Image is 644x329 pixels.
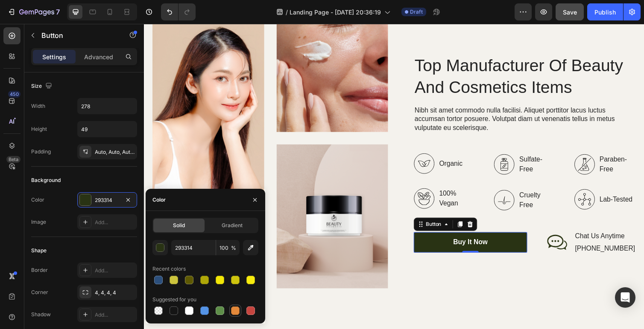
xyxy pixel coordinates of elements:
button: Save [556,3,584,20]
div: Height [31,125,47,133]
a: Buy It Now [276,214,392,234]
div: Background [31,176,61,184]
p: Settings [42,52,66,61]
div: Auto, Auto, Auto, Auto [95,148,135,156]
div: Button [287,202,306,209]
div: 450 [8,91,20,98]
div: Shape [31,247,47,254]
span: Landing Page - [DATE] 20:36:19 [290,8,381,17]
div: Padding [31,148,51,156]
div: Publish [594,8,616,17]
span: Solid [173,222,185,229]
p: Paraben-Free [467,134,503,154]
input: Eg: FFFFFF [171,240,216,255]
div: Image [31,218,46,226]
p: Nibh sit amet commodo nulla facilisi. Aliquet porttitor lacus luctus accumsan tortor posuere. Vol... [277,84,503,111]
div: Color [152,196,166,204]
div: Width [31,102,45,110]
div: 293314 [95,196,120,204]
div: Add... [95,311,135,319]
iframe: Design area [144,24,644,329]
input: Auto [78,98,137,114]
div: Add... [95,219,135,226]
span: % [231,244,236,252]
p: 100% Vegan [302,169,338,189]
div: Suggested for you [152,296,196,303]
p: [PHONE_NUMBER] [442,226,503,235]
button: 7 [3,3,64,20]
div: 4, 4, 4, 4 [95,289,135,297]
p: Lab-Tested [467,175,503,185]
div: Open Intercom Messenger [615,287,635,308]
input: Auto [78,121,137,137]
div: Shadow [31,311,51,318]
h2: Top Manufacturer Of Beauty And Cosmetics Items [276,31,504,77]
div: Size [31,81,54,92]
span: Save [563,9,577,16]
p: Advanced [84,52,113,61]
div: Beta [6,156,20,163]
p: Sulfate-Free [384,134,420,154]
div: Color [31,196,44,204]
button: Publish [587,3,623,20]
p: Chat Us Anytime [442,214,503,222]
span: / [286,8,288,17]
span: Draft [410,8,423,16]
div: Buy It Now [317,219,352,228]
p: 7 [56,7,60,17]
div: Border [31,266,48,274]
div: Corner [31,289,48,296]
span: Gradient [222,222,243,229]
div: Recent colors [152,265,186,273]
div: Add... [95,267,135,274]
img: gempages_585930120540193565-90488035-407d-4939-91a7-601b0864547e.png [136,124,250,271]
p: Cruelty Free [384,170,420,191]
p: Organic [302,138,338,148]
p: Button [41,30,114,40]
div: Undo/Redo [161,3,196,20]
